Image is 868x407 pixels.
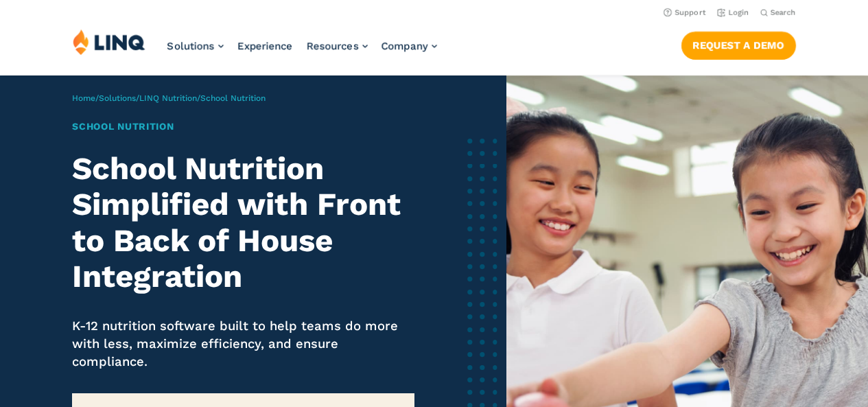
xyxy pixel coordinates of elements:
[99,93,136,103] a: Solutions
[200,93,266,103] span: School Nutrition
[167,40,215,52] span: Solutions
[681,29,796,59] nav: Button Navigation
[139,93,197,103] a: LINQ Nutrition
[717,8,749,17] a: Login
[760,8,796,18] button: Open Search Bar
[72,119,414,134] h1: School Nutrition
[73,29,145,55] img: LINQ | K‑12 Software
[72,93,95,103] a: Home
[382,40,437,52] a: Company
[237,40,293,52] a: Experience
[307,40,368,52] a: Resources
[72,317,414,371] p: K-12 nutrition software built to help teams do more with less, maximize efficiency, and ensure co...
[72,151,414,295] h2: School Nutrition Simplified with Front to Back of House Integration
[167,29,437,74] nav: Primary Navigation
[307,40,359,52] span: Resources
[681,32,796,59] a: Request a Demo
[382,40,428,52] span: Company
[771,8,796,17] span: Search
[167,40,224,52] a: Solutions
[664,8,706,17] a: Support
[72,93,266,103] span: / / /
